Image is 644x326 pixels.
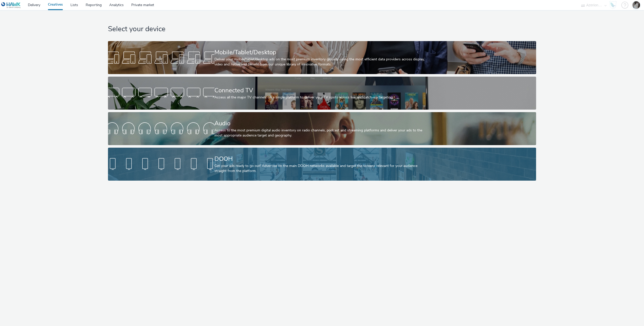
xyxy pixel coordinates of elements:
[214,86,428,95] div: Connected TV
[108,41,536,74] a: Mobile/Tablet/DesktopDeliver your mobile/tablet/desktop ads on the most premium inventory globall...
[214,48,428,57] div: Mobile/Tablet/Desktop
[108,77,536,110] a: Connected TVAccess all the major TV channels on a single platform to deliver your TV spots across...
[214,163,428,174] div: Get your ads ready to go out! Advertise on the main DOOH networks available and target the screen...
[609,1,617,9] img: Hawk Academy
[108,24,536,34] h1: Select your device
[214,128,428,138] div: Access to the most premium digital audio inventory on radio channels, podcast and streaming platf...
[214,155,428,163] div: DOOH
[1,2,21,8] img: undefined Logo
[214,57,428,67] div: Deliver your mobile/tablet/desktop ads on the most premium inventory globally using the most effi...
[632,1,640,9] img: Bartu Elgin
[214,95,428,100] div: Access all the major TV channels on a single platform to deliver your TV spots across live and ca...
[108,112,536,145] a: AudioAccess to the most premium digital audio inventory on radio channels, podcast and streaming ...
[108,148,536,181] a: DOOHGet your ads ready to go out! Advertise on the main DOOH networks available and target the sc...
[609,1,619,9] a: Hawk Academy
[214,119,428,128] div: Audio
